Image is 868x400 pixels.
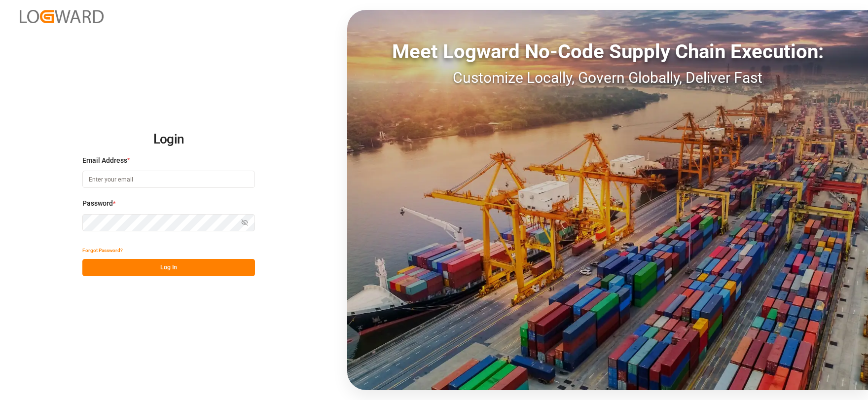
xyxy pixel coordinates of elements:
input: Enter your email [82,171,255,188]
span: Password [82,198,113,209]
div: Customize Locally, Govern Globally, Deliver Fast [347,67,868,89]
h2: Login [82,124,255,155]
button: Log In [82,259,255,276]
img: Logward_new_orange.png [20,10,104,23]
div: Meet Logward No-Code Supply Chain Execution: [347,37,868,67]
button: Forgot Password? [82,242,123,259]
span: Email Address [82,155,127,166]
